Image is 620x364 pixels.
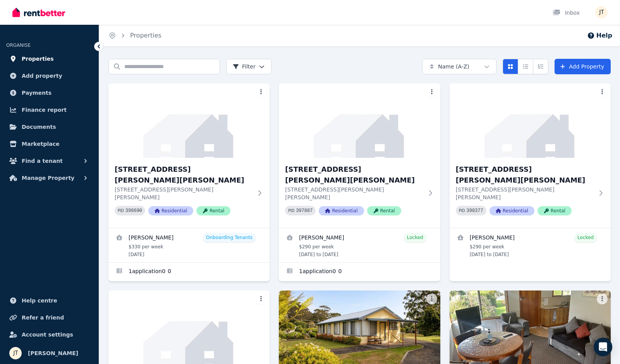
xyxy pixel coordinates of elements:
[553,9,580,17] div: Inbox
[233,63,256,70] span: Filter
[22,122,56,132] span: Documents
[9,347,22,359] img: Jamie Taylor
[489,206,534,215] span: Residential
[538,206,572,215] span: Rental
[148,206,193,215] span: Residential
[6,170,93,186] button: Manage Property
[288,208,294,213] small: PID
[115,164,252,186] h3: [STREET_ADDRESS][PERSON_NAME][PERSON_NAME]
[125,208,142,214] code: 398690
[22,54,54,63] span: Properties
[22,173,74,183] span: Manage Property
[28,349,78,358] span: [PERSON_NAME]
[279,84,440,158] img: 2/21 Andrew St, Strahan
[426,87,437,97] button: More options
[22,88,52,97] span: Payments
[6,119,93,135] a: Documents
[12,7,65,18] img: RentBetter
[456,164,594,186] h3: [STREET_ADDRESS][PERSON_NAME][PERSON_NAME]
[6,51,93,67] a: Properties
[108,228,270,262] a: View details for Mathieu Venezia
[196,206,230,215] span: Rental
[587,31,612,40] button: Help
[456,186,594,201] p: [STREET_ADDRESS][PERSON_NAME][PERSON_NAME]
[285,186,423,201] p: [STREET_ADDRESS][PERSON_NAME][PERSON_NAME]
[285,164,423,186] h3: [STREET_ADDRESS][PERSON_NAME][PERSON_NAME]
[6,310,93,325] a: Refer a friend
[518,59,533,74] button: Compact list view
[6,327,93,342] a: Account settings
[115,186,252,201] p: [STREET_ADDRESS][PERSON_NAME][PERSON_NAME]
[595,6,608,19] img: Jamie Taylor
[450,84,611,228] a: 3/21 Andrew St, Strahan[STREET_ADDRESS][PERSON_NAME][PERSON_NAME][STREET_ADDRESS][PERSON_NAME][PE...
[6,136,93,152] a: Marketplace
[426,294,437,304] button: More options
[118,208,124,213] small: PID
[503,59,548,74] div: View options
[99,25,171,46] nav: Breadcrumb
[6,153,93,169] button: Find a tenant
[6,68,93,84] a: Add property
[597,294,608,304] button: More options
[22,296,57,305] span: Help centre
[450,84,611,158] img: 3/21 Andrew St, Strahan
[279,84,440,228] a: 2/21 Andrew St, Strahan[STREET_ADDRESS][PERSON_NAME][PERSON_NAME][STREET_ADDRESS][PERSON_NAME][PE...
[6,102,93,118] a: Finance report
[422,59,496,74] button: Name (A-Z)
[438,63,469,70] span: Name (A-Z)
[108,84,270,158] img: 1/21 Andrew St, Strahan
[533,59,548,74] button: Expanded list view
[108,84,270,228] a: 1/21 Andrew St, Strahan[STREET_ADDRESS][PERSON_NAME][PERSON_NAME][STREET_ADDRESS][PERSON_NAME][PE...
[594,338,612,356] div: Open Intercom Messenger
[459,208,465,213] small: PID
[22,71,62,80] span: Add property
[22,156,63,166] span: Find a tenant
[296,208,313,214] code: 397887
[22,313,64,322] span: Refer a friend
[256,294,266,304] button: More options
[6,85,93,101] a: Payments
[503,59,518,74] button: Card view
[367,206,401,215] span: Rental
[279,228,440,262] a: View details for Alexandre Flaschner
[6,43,31,48] span: ORGANISE
[22,330,73,339] span: Account settings
[108,263,270,281] a: Applications for 1/21 Andrew St, Strahan
[6,293,93,308] a: Help centre
[319,206,364,215] span: Residential
[22,105,67,114] span: Finance report
[130,32,161,39] a: Properties
[226,59,271,74] button: Filter
[467,208,483,214] code: 398377
[450,228,611,262] a: View details for Kineta Tatnell
[597,87,608,97] button: More options
[555,59,611,74] a: Add Property
[279,263,440,281] a: Applications for 2/21 Andrew St, Strahan
[22,139,59,149] span: Marketplace
[256,87,266,97] button: More options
